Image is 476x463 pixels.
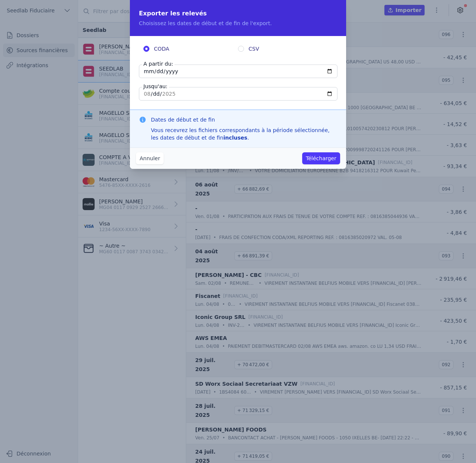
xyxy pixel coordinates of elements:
input: CODA [143,46,149,52]
input: CSV [238,46,244,52]
strong: incluses [223,135,247,141]
span: CSV [249,45,259,53]
span: CODA [154,45,169,53]
h3: Dates de début et de fin [151,116,337,123]
p: Choisissez les dates de début et de fin de l'export. [139,20,337,27]
div: Vous recevrez les fichiers correspondants à la période sélectionnée, les dates de début et de fin . [151,126,337,141]
h2: Exporter les relevés [139,9,337,18]
label: Jusqu'au: [142,83,169,90]
label: A partir du: [142,60,175,68]
button: Annuler [136,152,164,164]
label: CSV [238,45,333,53]
button: Télécharger [302,152,340,164]
label: CODA [143,45,238,53]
